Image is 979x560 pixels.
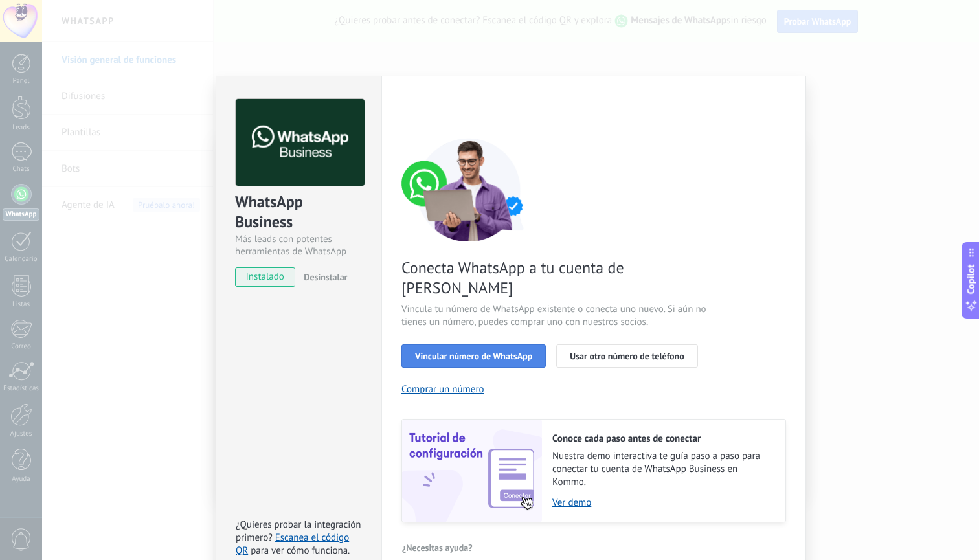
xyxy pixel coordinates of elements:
button: Usar otro número de teléfono [556,344,697,368]
img: connect number [401,138,537,241]
span: para ver cómo funciona. [251,544,350,557]
img: logo_main.png [236,99,365,186]
div: WhatsApp Business [235,192,363,233]
span: Vincula tu número de WhatsApp existente o conecta uno nuevo. Si aún no tienes un número, puedes c... [401,303,710,329]
span: Desinstalar [304,271,347,283]
div: Más leads con potentes herramientas de WhatsApp [235,233,363,258]
span: instalado [236,267,295,287]
span: Vincular número de WhatsApp [415,352,532,361]
a: Ver demo [552,497,772,509]
span: Usar otro número de teléfono [570,352,684,361]
button: Desinstalar [298,267,347,287]
span: Copilot [965,264,978,294]
h2: Conoce cada paso antes de conectar [552,432,772,445]
button: Comprar un número [401,383,484,396]
span: Nuestra demo interactiva te guía paso a paso para conectar tu cuenta de WhatsApp Business en Kommo. [552,450,772,489]
span: Conecta WhatsApp a tu cuenta de [PERSON_NAME] [401,258,710,298]
button: Vincular número de WhatsApp [401,344,546,368]
span: ¿Quieres probar la integración primero? [236,519,361,544]
span: ¿Necesitas ayuda? [402,543,473,552]
a: Escanea el código QR [236,532,349,557]
button: ¿Necesitas ayuda? [401,538,473,557]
